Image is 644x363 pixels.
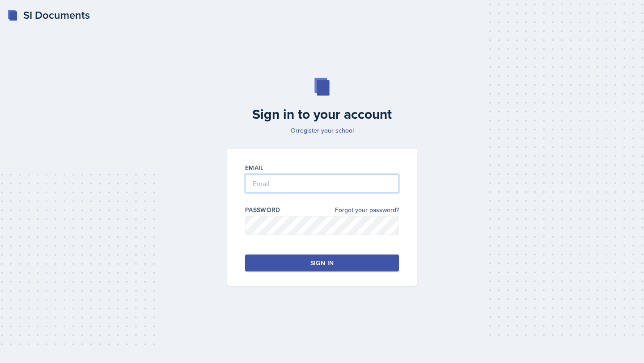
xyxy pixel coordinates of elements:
[245,174,399,193] input: Email
[222,126,422,135] p: Or
[310,259,334,267] div: Sign in
[7,7,90,23] a: SI Documents
[298,126,354,135] a: register your school
[335,205,399,215] a: Forgot your password?
[222,106,422,122] h2: Sign in to your account
[245,205,280,214] label: Password
[245,163,264,172] label: Email
[245,255,399,271] button: Sign in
